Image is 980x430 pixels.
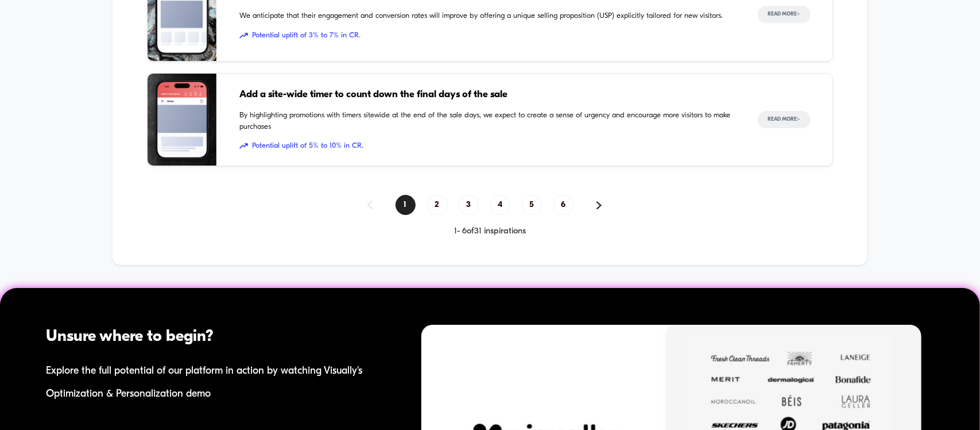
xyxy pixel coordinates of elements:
img: By highlighting promotions with timers sitewide at the end of the sale days, we expect to create ... [148,74,216,166]
div: Explore the full potential of our platform in action by watching Visually's Optimization & Person... [46,360,373,406]
button: Play, NEW DEMO 2025-VEED.mp4 [6,258,24,276]
span: 5 [522,195,542,215]
div: Unsure where to begin? [46,325,373,348]
span: 6 [553,195,574,215]
span: 2 [427,195,447,215]
img: pagination forward [596,201,602,209]
input: Volume [417,262,452,272]
span: Potential uplift of 5% to 10% in CR. [239,140,734,152]
span: Potential uplift of 3% to 7% in CR. [239,30,734,41]
input: Seek [9,242,494,253]
span: 3 [459,195,479,215]
div: 1 - 6 of 31 inspirations [147,226,832,236]
span: 1 [396,195,416,215]
span: We anticipate that their engagement and conversion rates will improve by offering a unique sellin... [239,10,734,22]
button: Read More> [758,111,811,128]
span: Add a site-wide timer to count down the final days of the sale [239,87,734,102]
span: 4 [490,195,510,215]
div: Duration [365,260,395,273]
span: By highlighting promotions with timers sitewide at the end of the sale days, we expect to create ... [239,110,734,132]
button: Read More> [758,6,811,23]
button: Play, NEW DEMO 2025-VEED.mp4 [237,127,264,155]
div: Current time [336,260,363,273]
